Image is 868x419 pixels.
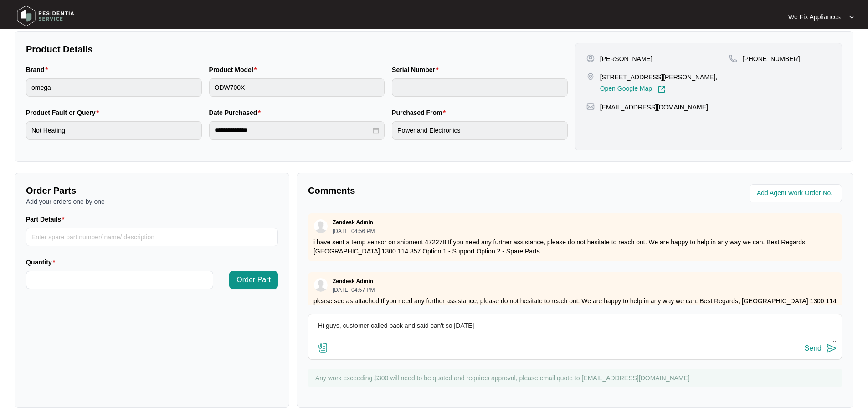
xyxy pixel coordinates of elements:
[333,287,375,293] p: [DATE] 04:57 PM
[236,274,271,285] span: Order Part
[26,78,202,97] input: Brand
[729,54,737,62] img: map-pin
[849,15,854,19] img: dropdown arrow
[657,85,666,93] img: Link-External
[313,319,837,342] textarea: Hi guys, customer called back and said can't so [DATE]
[333,228,375,234] p: [DATE] 04:56 PM
[26,65,51,74] label: Brand
[318,342,329,353] img: file-attachment-doc.svg
[229,271,278,289] button: Order Part
[586,54,595,62] img: user-pin
[600,85,666,93] a: Open Google Map
[805,344,822,352] div: Send
[805,342,837,355] button: Send
[26,108,103,117] label: Product Fault or Query
[26,121,202,140] input: Product Fault or Query
[333,278,373,285] p: Zendesk Admin
[600,72,718,82] p: [STREET_ADDRESS][PERSON_NAME],
[26,258,59,267] label: Quantity
[26,271,213,289] input: Quantity
[26,43,568,56] p: Product Details
[315,373,837,383] p: Any work exceeding $300 will need to be quoted and requires approval, please email quote to [EMAI...
[215,125,371,135] input: Date Purchased
[314,278,328,292] img: user.svg
[209,78,385,97] input: Product Model
[826,343,837,354] img: send-icon.svg
[586,72,595,81] img: map-pin
[743,54,800,63] p: [PHONE_NUMBER]
[14,2,77,30] img: residentia service logo
[26,184,278,197] p: Order Parts
[26,197,278,206] p: Add your orders one by one
[313,238,837,256] p: i have sent a temp sensor on shipment 472278 If you need any further assistance, please do not he...
[757,188,837,199] input: Add Agent Work Order No.
[209,108,264,117] label: Date Purchased
[314,219,328,233] img: user.svg
[26,215,68,224] label: Part Details
[600,103,708,112] p: [EMAIL_ADDRESS][DOMAIN_NAME]
[313,296,837,315] p: please see as attached If you need any further assistance, please do not hesitate to reach out. W...
[600,54,652,63] p: [PERSON_NAME]
[392,78,568,97] input: Serial Number
[209,65,261,74] label: Product Model
[308,184,569,197] p: Comments
[788,12,841,21] p: We Fix Appliances
[333,219,373,226] p: Zendesk Admin
[26,228,278,246] input: Part Details
[392,121,568,140] input: Purchased From
[392,65,442,74] label: Serial Number
[586,103,595,111] img: map-pin
[392,108,449,117] label: Purchased From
